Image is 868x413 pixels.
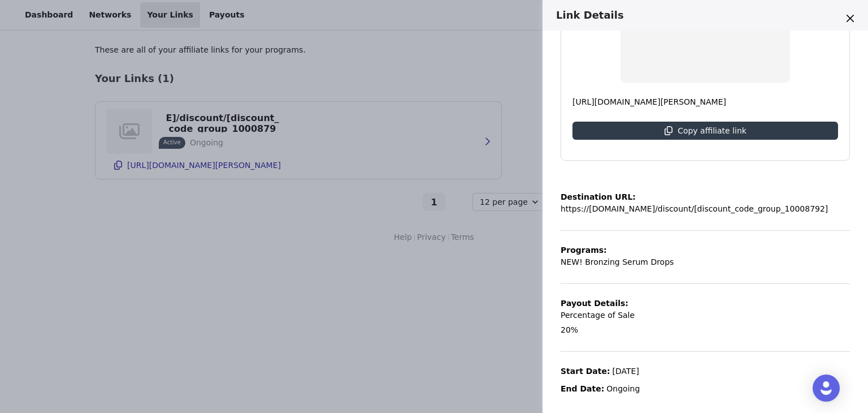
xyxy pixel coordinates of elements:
[606,383,640,395] p: Ongoing
[572,122,838,140] button: Copy affiliate link
[561,365,610,377] p: Start Date:
[813,375,840,402] div: Open Intercom Messenger
[561,309,635,321] p: Percentage of Sale
[561,324,578,336] p: 20%
[561,191,828,203] p: Destination URL:
[561,383,604,395] p: End Date:
[556,9,840,21] h3: Link Details
[613,365,639,377] p: [DATE]
[841,9,859,27] button: Close
[561,203,828,215] p: https://[DOMAIN_NAME]/discount/[discount_code_group_10008792]
[561,244,674,256] p: Programs:
[572,96,838,108] p: [URL][DOMAIN_NAME][PERSON_NAME]
[678,126,747,135] p: Copy affiliate link
[561,298,635,309] p: Payout Details:
[561,256,674,268] p: NEW! Bronzing Serum Drops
